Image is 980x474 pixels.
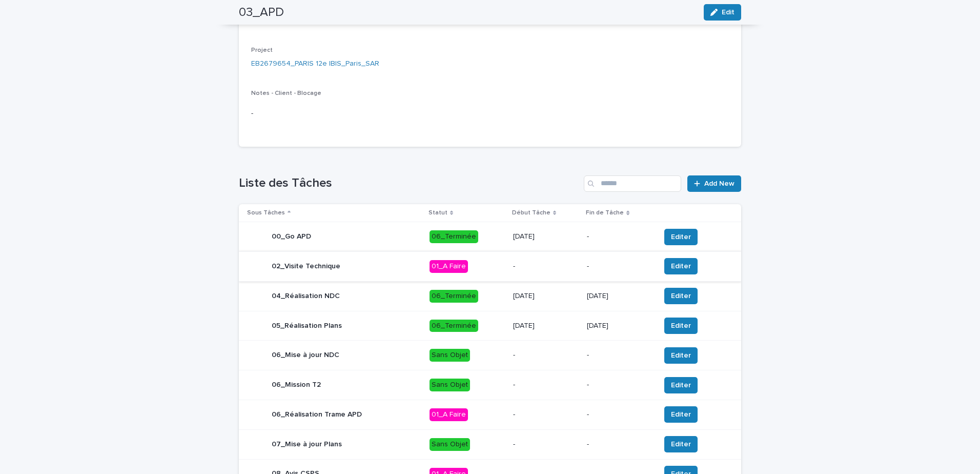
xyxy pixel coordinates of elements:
[251,47,273,53] span: Project
[671,439,691,449] span: Editer
[513,262,579,271] p: -
[671,350,691,361] span: Editer
[247,207,285,219] p: Sous Tâches
[272,440,342,449] p: 07_Mise à jour Plans
[586,207,624,219] p: Fin de Tâche
[664,406,698,423] button: Editer
[430,438,470,451] div: Sans Objet
[513,381,579,389] p: -
[587,410,652,419] p: -
[272,322,342,330] p: 05_Réalisation Plans
[272,410,362,419] p: 06_Réalisation Trame APD
[513,351,579,360] p: -
[239,222,741,252] tr: 00_Go APD06_Terminée[DATE]-Editer
[671,232,691,242] span: Editer
[251,58,379,69] a: EB2679654_PARIS 12e IBIS_Paris_SAR
[687,175,741,192] a: Add New
[272,381,321,389] p: 06_Mission T2
[513,232,579,241] p: [DATE]
[587,262,652,271] p: -
[239,251,741,281] tr: 02_Visite Technique01_A Faire--Editer
[430,290,478,303] div: 06_Terminée
[587,232,652,241] p: -
[251,108,729,119] p: -
[239,429,741,459] tr: 07_Mise à jour PlansSans Objet--Editer
[513,322,579,330] p: [DATE]
[587,440,652,449] p: -
[664,258,698,274] button: Editer
[430,349,470,362] div: Sans Objet
[239,400,741,429] tr: 06_Réalisation Trame APD01_A Faire--Editer
[671,261,691,271] span: Editer
[513,410,579,419] p: -
[430,408,468,421] div: 01_A Faire
[272,262,340,271] p: 02_Visite Technique
[664,288,698,304] button: Editer
[664,436,698,452] button: Editer
[584,175,681,192] input: Search
[239,341,741,370] tr: 06_Mise à jour NDCSans Objet--Editer
[587,381,652,389] p: -
[239,370,741,400] tr: 06_Mission T2Sans Objet--Editer
[587,292,652,301] p: [DATE]
[587,322,652,330] p: [DATE]
[671,409,691,420] span: Editer
[671,321,691,331] span: Editer
[430,379,470,391] div: Sans Objet
[251,90,321,96] span: Notes - Client - Blocage
[664,229,698,245] button: Editer
[664,377,698,393] button: Editer
[704,4,741,21] button: Edit
[704,180,734,187] span: Add New
[722,9,734,16] span: Edit
[428,207,447,219] p: Statut
[664,318,698,334] button: Editer
[513,292,579,301] p: [DATE]
[513,440,579,449] p: -
[239,5,284,20] h2: 03_APD
[430,260,468,273] div: 01_A Faire
[239,311,741,341] tr: 05_Réalisation Plans06_Terminée[DATE][DATE]Editer
[671,291,691,301] span: Editer
[430,320,478,332] div: 06_Terminée
[671,380,691,390] span: Editer
[272,292,340,301] p: 04_Réalisation NDC
[239,176,580,191] h1: Liste des Tâches
[272,232,311,241] p: 00_Go APD
[664,347,698,364] button: Editer
[430,230,478,243] div: 06_Terminée
[239,281,741,311] tr: 04_Réalisation NDC06_Terminée[DATE][DATE]Editer
[272,351,339,360] p: 06_Mise à jour NDC
[587,351,652,360] p: -
[512,207,550,219] p: Début Tâche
